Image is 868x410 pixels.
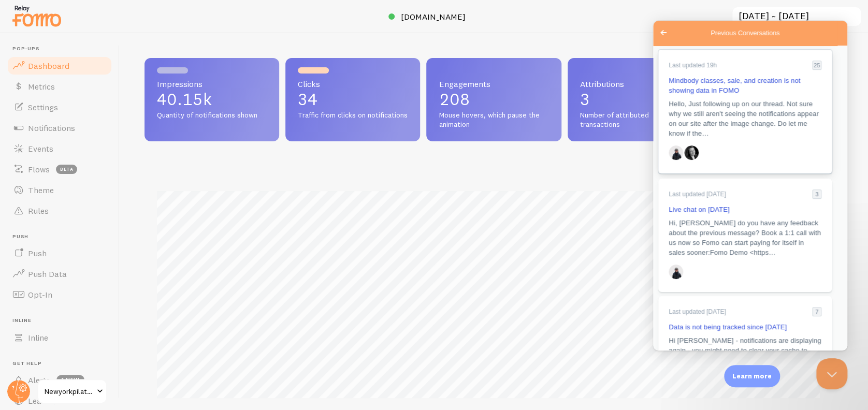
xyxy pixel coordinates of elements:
span: Number of attributed transactions [580,111,690,129]
span: Last updated [DATE] [16,287,73,295]
span: Rules [28,206,49,216]
span: Data is not being tracked since [DATE] [16,302,134,310]
a: Flows beta [6,159,113,180]
span: Opt-In [28,289,52,300]
span: Live chat on [DATE] [16,185,77,193]
span: Last updated 19h [16,41,64,48]
iframe: Help Scout Beacon - Live Chat, Contact Form, and Knowledge Base [653,21,847,350]
span: Impressions [157,80,267,88]
span: Inline [28,332,48,343]
span: Hi [PERSON_NAME] - notifications are displaying again - you might need to clear your cache to upd... [16,316,168,353]
span: Last updated [DATE] [16,170,73,177]
a: Push Data [6,263,113,284]
span: Events [28,143,53,154]
div: 25 [159,40,168,49]
p: 208 [439,91,548,108]
span: Go back [4,6,17,18]
a: Last updated 19h25Mindbody classes, sale, and creation is not showing data in FOMOHello, Just fol... [5,29,179,153]
span: Engagements [439,80,548,88]
span: Push [12,233,113,240]
span: Push Data [28,269,67,279]
span: Dashboard [28,61,69,71]
span: Notifications [28,123,75,133]
a: Last updated [DATE]3Live chat on [DATE]Hi, [PERSON_NAME] do you have any feedback about the previ... [5,158,179,272]
span: Hello, Just following up on our thread. Not sure why we still aren't seeing the notifications app... [16,79,166,116]
span: Mindbody classes, sale, and creation is not showing data in FOMO [16,56,147,74]
span: 1 new [56,375,84,385]
span: Settings [28,102,58,112]
span: Traffic from clicks on notifications [298,111,408,120]
a: Newyorkpilates [37,379,107,404]
a: Inline [6,327,113,348]
div: 7 [159,286,168,296]
p: Learn more [732,371,772,381]
a: Opt-In [6,284,113,305]
span: Push [28,248,47,258]
p: 3 [580,91,690,108]
span: Flows [28,164,50,174]
a: Metrics [6,76,113,97]
iframe: Help Scout Beacon - Close [816,358,847,389]
div: 3 [159,169,168,178]
span: Attributions [580,80,690,88]
a: Theme [6,180,113,200]
span: Previous Conversations [57,7,126,18]
a: Alerts 1 new [6,370,113,390]
span: Mouse hovers, which pause the animation [439,111,548,129]
span: Clicks [298,80,408,88]
img: fomo-relay-logo-orange.svg [11,3,63,29]
span: Metrics [28,81,55,92]
span: Pop-ups [12,46,113,52]
span: beta [56,165,77,174]
a: Last updated [DATE]7Data is not being tracked since [DATE]Hi [PERSON_NAME] - notifications are di... [5,275,179,389]
a: Notifications [6,118,113,138]
span: Theme [28,185,54,195]
a: Rules [6,200,113,221]
span: Alerts [28,375,50,385]
span: Quantity of notifications shown [157,111,267,120]
a: Settings [6,97,113,118]
span: Hi, [PERSON_NAME] do you have any feedback about the previous message? Book a 1:1 call with us no... [16,198,168,236]
a: Push [6,243,113,263]
a: Events [6,138,113,159]
span: Inline [12,317,113,324]
p: 34 [298,91,408,108]
span: Get Help [12,360,113,367]
p: 40.15k [157,91,267,108]
span: Newyorkpilates [45,385,94,398]
a: Dashboard [6,55,113,76]
div: Learn more [724,365,780,387]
